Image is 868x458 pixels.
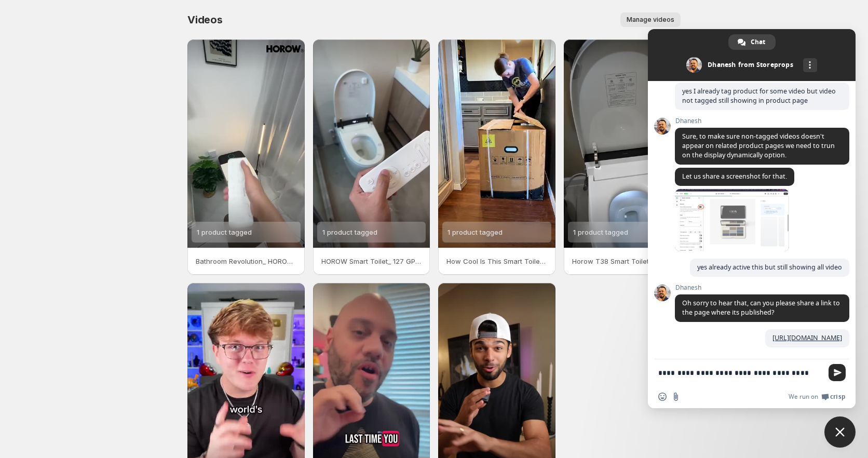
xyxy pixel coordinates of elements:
a: [URL][DOMAIN_NAME] [772,333,842,342]
div: More channels [803,58,817,72]
span: 1 product tagged [322,228,377,236]
span: Chat [751,34,765,50]
span: Dhanesh [675,284,849,291]
button: Manage videos [620,12,681,27]
span: Manage videos [627,16,674,24]
span: Let us share a screenshot for that. [682,172,787,181]
textarea: Compose your message... [658,368,822,378]
div: Close chat [824,416,856,448]
span: Videos [187,14,223,26]
span: yes already active this but still showing all video [697,263,842,272]
p: Bathroom Revolution_ HOROW T38 Smart Toilets Bidets for a Cleaner Home toilet bathroom shorts [196,256,296,266]
span: Sure, to make sure non-tagged videos doesn't appear on related product pages we need to trun on t... [682,132,835,159]
p: HOROW Smart Toilet_ 127 GPF in White with Backlid Auto Flush Warm Air Dryer Bubble Infusion Wash [321,256,422,266]
p: How Cool Is This Smart Toilet fok horow smarttoilet [446,256,547,266]
span: We run on [789,393,818,401]
span: Send a file [672,393,680,401]
div: Chat [728,34,776,50]
p: Horow T38 Smart Toilet [572,256,673,266]
span: 1 product tagged [197,228,252,236]
span: Insert an emoji [658,393,667,401]
span: Oh sorry to hear that, can you please share a link to the page where its published? [682,299,840,317]
span: 1 product tagged [447,228,503,236]
a: We run onCrisp [789,393,845,401]
span: Dhanesh [675,117,849,125]
span: Send [829,364,846,381]
span: yes I already tag product for some video but video not tagged still showing in product page [682,87,836,105]
span: 1 product tagged [573,228,628,236]
span: Crisp [830,393,845,401]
